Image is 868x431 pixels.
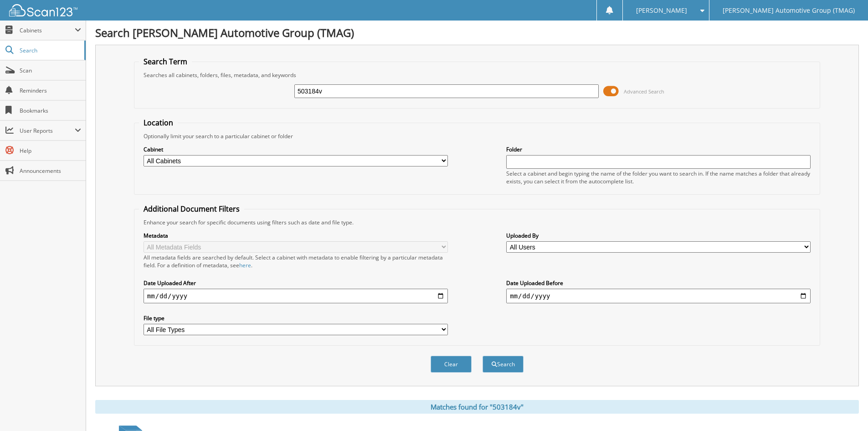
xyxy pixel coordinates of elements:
div: Enhance your search for specific documents using filters such as date and file type. [139,218,815,226]
button: Search [483,356,524,373]
span: Cabinets [20,26,75,34]
span: User Reports [20,127,75,135]
label: Metadata [144,232,448,239]
span: Scan [20,67,81,74]
legend: Search Term [139,57,192,67]
label: Cabinet [144,145,448,153]
span: [PERSON_NAME] [636,8,687,13]
label: Uploaded By [506,232,811,239]
div: Optionally limit your search to a particular cabinet or folder [139,132,815,140]
button: Clear [431,356,472,373]
div: Searches all cabinets, folders, files, metadata, and keywords [139,71,815,79]
span: Search [20,47,80,54]
span: Advanced Search [624,88,664,95]
span: Reminders [20,87,81,94]
h1: Search [PERSON_NAME] Automotive Group (TMAG) [95,25,859,40]
legend: Location [139,118,178,128]
div: Select a cabinet and begin typing the name of the folder you want to search in. If the name match... [506,170,811,185]
div: All metadata fields are searched by default. Select a cabinet with metadata to enable filtering b... [144,254,448,269]
span: [PERSON_NAME] Automotive Group (TMAG) [723,8,855,13]
span: Help [20,147,81,155]
span: Bookmarks [20,107,81,114]
div: Matches found for "503184v" [95,400,859,414]
a: here [239,261,251,269]
label: File type [144,314,448,322]
label: Date Uploaded After [144,279,448,287]
input: end [506,289,811,303]
label: Folder [506,145,811,153]
input: start [144,289,448,303]
label: Date Uploaded Before [506,279,811,287]
span: Announcements [20,167,81,175]
img: scan123-logo-white.svg [9,4,77,16]
legend: Additional Document Filters [139,204,244,214]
